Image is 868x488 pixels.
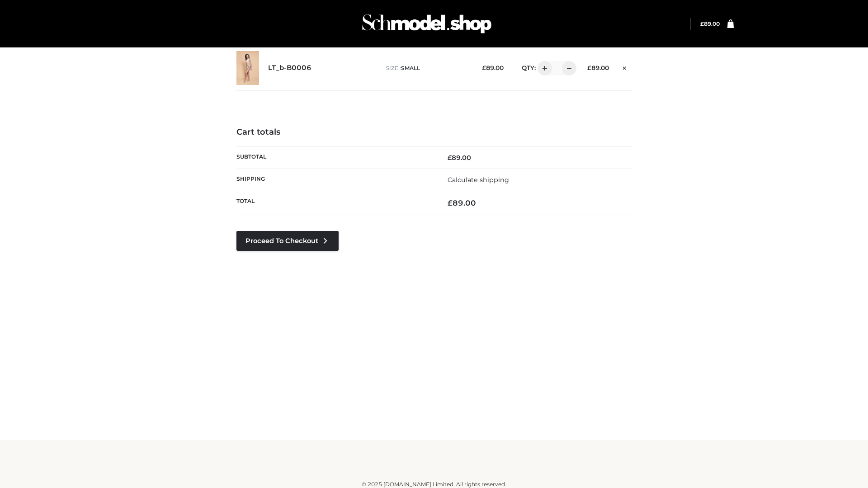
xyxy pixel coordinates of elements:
bdi: 89.00 [448,154,471,162]
bdi: 89.00 [587,64,609,71]
th: Shipping [236,169,434,191]
bdi: 89.00 [700,20,720,27]
div: QTY: [513,61,573,75]
img: Schmodel Admin 964 [359,6,495,42]
bdi: 89.00 [448,198,476,207]
a: Calculate shipping [448,176,509,184]
p: size : [386,64,468,72]
th: Subtotal [236,146,434,169]
span: £ [482,64,486,71]
a: Proceed to Checkout [236,231,339,251]
span: SMALL [401,65,420,71]
bdi: 89.00 [482,64,504,71]
h4: Cart totals [236,127,632,137]
img: LT_b-B0006 - SMALL [236,51,259,85]
a: Remove this item [618,61,632,73]
span: £ [700,20,704,27]
th: Total [236,191,434,215]
span: £ [448,198,453,207]
span: £ [448,154,452,162]
a: £89.00 [700,20,720,27]
span: £ [587,64,591,71]
a: LT_b-B0006 [268,64,311,72]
